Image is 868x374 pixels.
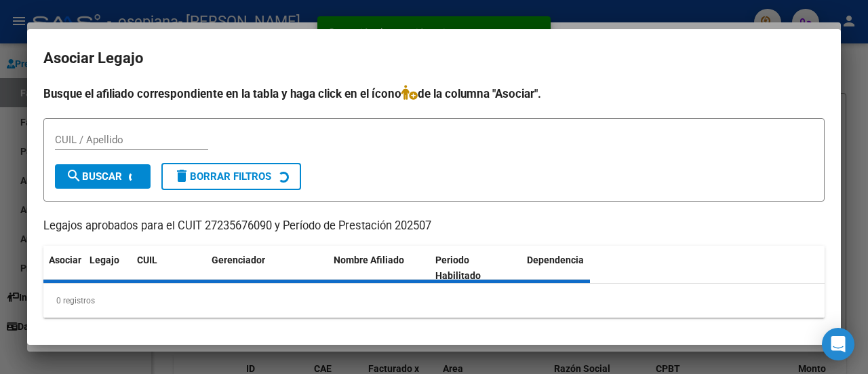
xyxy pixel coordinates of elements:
datatable-header-cell: Gerenciador [206,246,328,291]
span: Buscar [66,170,122,183]
span: Periodo Habilitado [435,255,481,281]
h4: Busque el afiliado correspondiente en la tabla y haga click en el ícono de la columna "Asociar". [43,85,825,102]
p: Legajos aprobados para el CUIT 27235676090 y Período de Prestación 202507 [43,218,825,235]
datatable-header-cell: Asociar [43,246,84,291]
span: CUIL [137,255,157,265]
div: Open Intercom Messenger [822,328,854,360]
datatable-header-cell: Periodo Habilitado [430,246,521,291]
button: Borrar Filtros [161,163,301,190]
span: Nombre Afiliado [334,255,404,265]
datatable-header-cell: Legajo [84,246,132,291]
span: Dependencia [527,255,584,265]
h2: Asociar Legajo [43,45,825,71]
span: Gerenciador [212,255,265,265]
datatable-header-cell: CUIL [132,246,206,291]
span: Legajo [90,255,119,265]
datatable-header-cell: Dependencia [521,246,623,291]
span: Borrar Filtros [174,170,271,183]
datatable-header-cell: Nombre Afiliado [328,246,430,291]
mat-icon: delete [174,168,190,184]
div: 0 registros [43,284,825,318]
mat-icon: search [66,168,82,184]
button: Buscar [55,164,151,189]
span: Asociar [49,255,81,265]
